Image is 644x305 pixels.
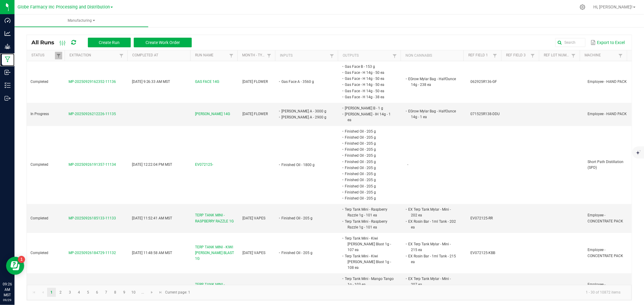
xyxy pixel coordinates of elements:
[88,38,131,47] button: Create Run
[31,53,55,58] a: StatusSortable
[344,88,394,94] li: Gas Face - H 14g - 50 ea
[471,251,495,255] span: EV072125-KBB
[391,52,398,60] a: Filter
[280,162,331,168] li: Finished Oil - 1800 g
[280,108,331,114] li: [PERSON_NAME] A - 3000 g
[344,70,394,76] li: Gas Face - H 14g - 50 ea
[118,52,125,59] a: Filter
[585,53,617,58] a: MachineSortable
[55,52,62,59] a: Filter
[471,112,500,116] span: 071525R138-DDU
[159,290,163,295] span: Go to the last page
[69,216,116,220] span: MP-20250926185133-11133
[344,152,394,159] li: Finished Oil - 205 g
[243,112,268,116] span: [DATE] FLOWER
[195,111,230,117] span: [PERSON_NAME] 14G
[344,76,394,82] li: Gas Face - H 14g - 50 ea
[18,5,110,10] span: Globe Farmacy Inc Processing and Distribution
[275,50,338,61] th: Inputs
[344,146,394,152] li: Finished Oil - 205 g
[93,288,101,297] a: Page 6
[3,281,12,298] p: 09:26 AM MST
[66,288,74,297] a: Page 3
[328,52,335,60] a: Filter
[5,69,11,75] inline-svg: Inbound
[344,276,394,288] li: Terp Tank Mini - Mango Tango 1g - 103 ea
[344,206,394,218] li: Terp Tank Mini - Raspberry Razzle 1g - 101 ea
[344,159,394,165] li: Finished Oil - 205 g
[265,52,273,59] a: Filter
[471,216,493,220] span: EV072125-RR
[280,114,331,120] li: [PERSON_NAME] A - 2900 g
[30,251,48,255] span: Completed
[134,38,192,47] button: Create Work Order
[194,288,625,297] kendo-pager-info: 1 - 30 of 10872 items
[30,80,48,84] span: Completed
[407,241,457,253] li: EX Terp Tank Mylar - Mini - 215 ea
[555,38,585,47] input: Search
[195,212,235,224] span: TERP TANK MINI - RASPBERRY RAZZLE 1G
[344,195,394,201] li: Finished Oil - 205 g
[588,282,623,292] span: Employee - CONCENTRATE PACK
[120,288,129,297] a: Page 9
[5,17,11,24] inline-svg: Dashboard
[344,189,394,195] li: Finished Oil - 205 g
[69,53,117,58] a: ExtractionSortable
[588,213,623,223] span: Employee - CONCENTRATE PACK
[148,288,156,297] a: Go to the next page
[195,53,227,58] a: Run NameSortable
[27,285,632,300] kendo-pager: Current page: 1
[5,82,11,88] inline-svg: Inventory
[544,53,570,58] a: Ref Lot NumberSortable
[84,288,92,297] a: Page 5
[407,76,457,88] li: EGrow Mylar Bag - HalfOunce 14g - 238 ea
[407,253,457,265] li: EX Rosin Bar - 1ml Tank - 215 ea
[69,162,116,167] span: MP-20250926191357-11134
[47,288,56,297] a: Page 1
[132,80,170,84] span: [DATE] 9:26:33 AM MST
[407,276,457,288] li: EX Terp Tank Mylar - Mini - 207 ea
[243,251,266,255] span: [DATE] VAPES
[111,288,120,297] a: Page 8
[156,288,165,297] a: Go to the last page
[404,126,467,204] td: -
[471,80,497,84] span: 062925R136-GF
[570,52,577,59] a: Filter
[132,162,172,167] span: [DATE] 12:22:04 PM MST
[129,288,138,297] a: Page 10
[617,52,624,59] a: Filter
[344,253,394,271] li: Terp Tank Mini - Kiwi [PERSON_NAME] Blast 1g - 108 ea
[579,4,586,10] div: Manage settings
[146,40,180,45] span: Create Work Order
[132,216,172,220] span: [DATE] 11:52:41 AM MST
[344,183,394,189] li: Finished Oil - 205 g
[138,288,147,297] a: Page 11
[588,112,627,116] span: Employee - HAND PACK
[407,108,457,120] li: EGrow Mylar Bag - HalfOunce 14g - 1 ea
[468,53,491,58] a: Ref Field 1Sortable
[31,37,196,48] div: All Runs
[344,165,394,171] li: Finished Oil - 205 g
[69,80,116,84] span: MP-20250929162352-11136
[280,250,331,256] li: Finished Oil - 205 g
[14,18,148,23] span: Manufacturing
[30,216,48,220] span: Completed
[75,288,83,297] a: Page 4
[344,94,394,100] li: Gas Face - H 14g - 38 ea
[344,111,394,123] li: [PERSON_NAME] - IH 14g - 1 ea
[344,128,394,134] li: Finished Oil - 205 g
[149,290,154,295] span: Go to the next page
[506,53,529,58] a: Ref Field 3Sortable
[344,177,394,183] li: Finished Oil - 205 g
[588,80,627,84] span: Employee - HAND PACK
[280,215,331,221] li: Finished Oil - 205 g
[492,52,499,59] a: Filter
[18,256,25,263] iframe: Resource center unread badge
[344,140,394,146] li: Finished Oil - 205 g
[529,52,536,59] a: Filter
[588,248,623,258] span: Employee - CONCENTRATE PACK
[407,219,457,230] li: EX Rosin Bar - 1ml Tank - 202 ea
[344,235,394,253] li: Terp Tank Mini - Kiwi [PERSON_NAME] Blast 1g - 107 ea
[5,30,11,36] inline-svg: Analytics
[6,257,24,275] iframe: Resource center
